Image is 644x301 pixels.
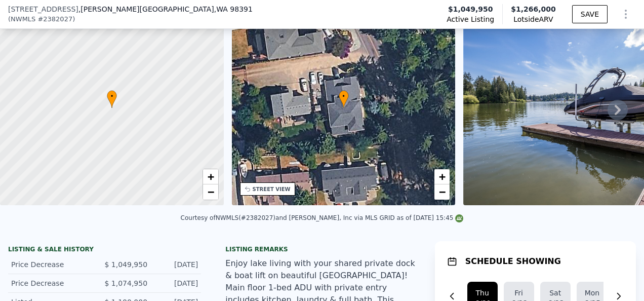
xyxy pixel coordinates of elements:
span: Active Listing [447,14,494,24]
span: + [207,170,214,183]
div: Courtesy of NWMLS (#2382027) and [PERSON_NAME], Inc via MLS GRID as of [DATE] 15:45 [181,214,464,221]
div: [DATE] [155,259,198,270]
span: [STREET_ADDRESS] [8,4,78,14]
div: • [339,90,349,108]
div: Price Decrease [11,259,96,270]
div: [DATE] [155,278,198,288]
span: − [207,185,214,198]
span: • [107,92,117,101]
a: Zoom out [203,184,218,200]
span: $1,266,000 [511,5,556,13]
span: + [439,170,446,183]
a: Zoom in [434,169,450,184]
div: Mon [585,288,599,298]
div: Listing remarks [225,245,418,253]
div: STREET VIEW [253,185,291,193]
span: NWMLS [11,14,35,24]
button: SAVE [572,5,608,23]
div: Thu [475,288,490,298]
a: Zoom in [203,169,218,184]
div: Fri [512,288,526,298]
span: $ 1,049,950 [104,260,147,269]
div: LISTING & SALE HISTORY [8,245,201,255]
div: Sat [548,288,562,298]
div: • [107,90,117,108]
span: , [PERSON_NAME][GEOGRAPHIC_DATA] [78,4,253,14]
h1: SCHEDULE SHOWING [465,255,561,268]
span: , WA 98391 [214,5,253,13]
img: NWMLS Logo [455,214,463,222]
span: # 2382027 [37,14,72,24]
button: Show Options [616,4,636,24]
div: Price Decrease [11,278,96,288]
span: $ 1,074,950 [104,279,147,287]
span: Lotside ARV [511,14,556,24]
span: $1,049,950 [448,4,493,14]
div: ( ) [8,14,75,24]
span: • [339,92,349,101]
a: Zoom out [434,184,450,200]
span: − [439,185,446,198]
